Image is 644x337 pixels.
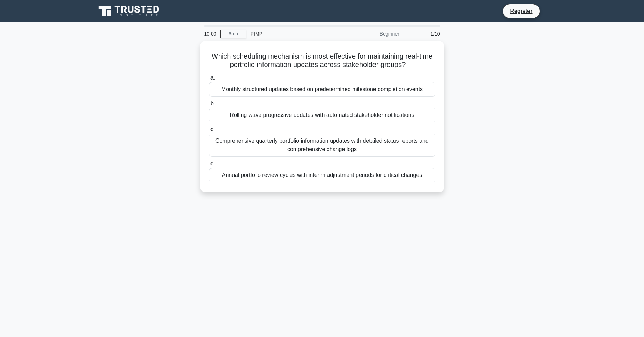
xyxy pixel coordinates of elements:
[209,108,435,122] div: Rolling wave progressive updates with automated stakeholder notifications
[210,100,215,106] span: b.
[208,52,436,69] h5: Which scheduling mechanism is most effective for maintaining real-time portfolio information upda...
[210,160,215,166] span: d.
[342,27,404,41] div: Beginner
[209,82,435,97] div: Monthly structured updates based on predetermined milestone completion events
[220,30,246,38] a: Stop
[246,27,342,41] div: PfMP
[210,75,215,81] span: a.
[200,27,220,41] div: 10:00
[404,27,444,41] div: 1/10
[210,126,215,132] span: c.
[209,168,435,182] div: Annual portfolio review cycles with interim adjustment periods for critical changes
[506,7,536,15] a: Register
[209,134,435,157] div: Comprehensive quarterly portfolio information updates with detailed status reports and comprehens...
